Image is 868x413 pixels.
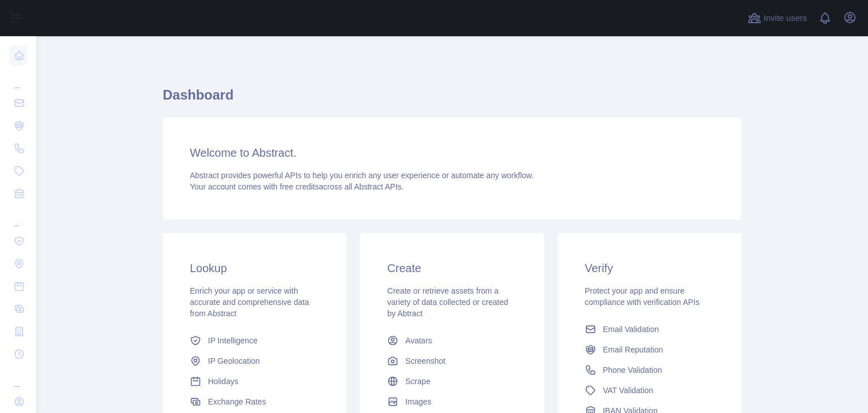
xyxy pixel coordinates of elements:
a: IP Geolocation [185,351,324,371]
a: Images [383,392,521,412]
span: Exchange Rates [208,396,266,407]
a: Screenshot [383,351,521,371]
span: Screenshot [405,355,445,367]
span: Invite users [763,12,807,25]
span: Email Reputation [603,344,663,355]
h1: Dashboard [163,86,741,113]
a: IP Intelligence [185,330,324,351]
div: ... [9,367,27,389]
span: Enrich your app or service with accurate and comprehensive data from Abstract [190,286,309,318]
span: Scrape [405,376,430,387]
span: Holidays [208,376,238,387]
span: Phone Validation [603,364,662,376]
a: Email Validation [580,319,719,339]
span: Your account comes with across all Abstract APIs. [190,182,403,191]
h3: Lookup [190,260,319,276]
span: IP Intelligence [208,335,258,346]
div: ... [9,68,27,91]
h3: Welcome to Abstract. [190,145,714,161]
span: Create or retrieve assets from a variety of data collected or created by Abtract [387,286,508,318]
a: Avatars [383,330,521,351]
a: Email Reputation [580,339,719,360]
a: Scrape [383,371,521,392]
a: VAT Validation [580,380,719,401]
span: Avatars [405,335,432,346]
span: Images [405,396,431,407]
a: Exchange Rates [185,392,324,412]
span: Abstract provides powerful APIs to help you enrich any user experience or automate any workflow. [190,171,534,180]
span: VAT Validation [603,385,653,396]
a: Phone Validation [580,360,719,380]
span: free credits [280,182,319,191]
span: IP Geolocation [208,355,260,367]
span: Protect your app and ensure compliance with verification APIs [585,286,700,307]
div: ... [9,206,27,229]
h3: Verify [585,260,714,276]
button: Invite users [745,9,809,27]
span: Email Validation [603,324,659,335]
a: Holidays [185,371,324,392]
h3: Create [387,260,517,276]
